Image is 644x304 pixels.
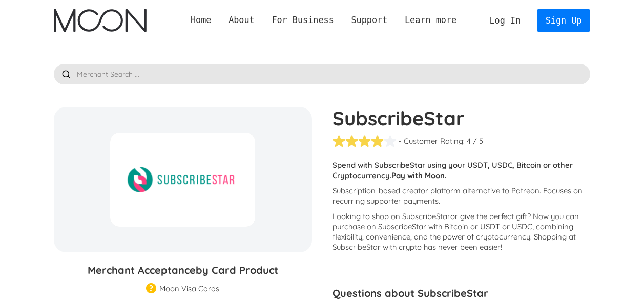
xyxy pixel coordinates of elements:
[405,14,456,27] div: Learn more
[333,286,591,301] h3: Questions about SubscribeStar
[481,9,529,32] a: Log In
[182,14,220,27] a: Home
[54,9,147,32] a: home
[263,14,343,27] div: For Business
[351,14,387,27] div: Support
[54,263,312,278] h3: Merchant Acceptance
[54,64,591,84] input: Merchant Search ...
[228,14,255,27] div: About
[396,14,465,27] div: Learn more
[333,160,591,181] p: Spend with SubscribeStar using your USDT, USDC, Bitcoin or other Cryptocurrency.
[159,284,219,294] div: Moon Visa Cards
[450,211,527,221] span: or give the perfect gift
[399,136,465,146] div: - Customer Rating:
[537,9,590,32] a: Sign Up
[272,14,334,27] div: For Business
[391,170,447,180] strong: Pay with Moon.
[333,186,591,206] p: Subscription-based creator platform alternative to Patreon. Focuses on recurring supporter payments.
[473,136,483,146] div: / 5
[54,9,147,32] img: Moon Logo
[467,136,471,146] div: 4
[196,264,278,276] span: by Card Product
[333,107,591,129] h1: SubscribeStar
[343,14,396,27] div: Support
[333,211,591,252] p: Looking to shop on SubscribeStar ? Now you can purchase on SubscribeStar with Bitcoin or USDT or ...
[220,14,263,27] div: About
